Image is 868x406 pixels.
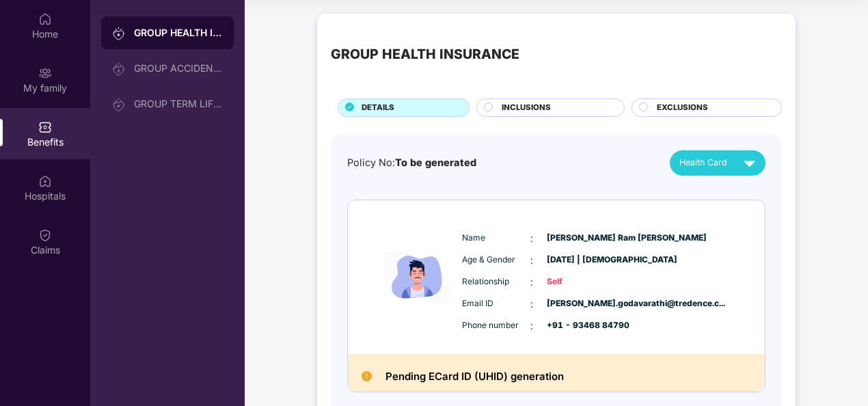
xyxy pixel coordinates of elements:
[395,157,476,168] span: To be generated
[547,232,615,245] span: [PERSON_NAME] Ram [PERSON_NAME]
[38,120,52,134] img: svg+xml;base64,PHN2ZyBpZD0iQmVuZWZpdHMiIHhtbG5zPSJodHRwOi8vd3d3LnczLm9yZy8yMDAwL3N2ZyIgd2lkdGg9Ij...
[38,66,52,80] img: svg+xml;base64,PHN2ZyB3aWR0aD0iMjAiIGhlaWdodD0iMjAiIHZpZXdCb3g9IjAgMCAyMCAyMCIgZmlsbD0ibm9uZSIgeG...
[331,44,519,65] div: GROUP HEALTH INSURANCE
[462,275,530,288] span: Relationship
[38,228,52,242] img: svg+xml;base64,PHN2ZyBpZD0iQ2xhaW0iIHhtbG5zPSJodHRwOi8vd3d3LnczLm9yZy8yMDAwL3N2ZyIgd2lkdGg9IjIwIi...
[547,319,615,332] span: +91 - 93468 84790
[462,319,530,332] span: Phone number
[530,253,533,268] span: :
[347,155,476,171] div: Policy No:
[462,254,530,267] span: Age & Gender
[462,297,530,310] span: Email ID
[385,368,564,385] h2: Pending ECard ID (UHID) generation
[530,319,533,334] span: :
[112,27,126,40] img: svg+xml;base64,PHN2ZyB3aWR0aD0iMjAiIGhlaWdodD0iMjAiIHZpZXdCb3g9IjAgMCAyMCAyMCIgZmlsbD0ibm9uZSIgeG...
[377,221,459,334] img: icon
[38,174,52,188] img: svg+xml;base64,PHN2ZyBpZD0iSG9zcGl0YWxzIiB4bWxucz0iaHR0cDovL3d3dy53My5vcmcvMjAwMC9zdmciIHdpZHRoPS...
[462,232,530,245] span: Name
[112,62,126,76] img: svg+xml;base64,PHN2ZyB3aWR0aD0iMjAiIGhlaWdodD0iMjAiIHZpZXdCb3g9IjAgMCAyMCAyMCIgZmlsbD0ibm9uZSIgeG...
[502,102,551,114] span: INCLUSIONS
[134,98,223,109] div: GROUP TERM LIFE INSURANCE
[737,151,761,175] img: svg+xml;base64,PHN2ZyB4bWxucz0iaHR0cDovL3d3dy53My5vcmcvMjAwMC9zdmciIHZpZXdCb3g9IjAgMCAyNCAyNCIgd2...
[134,26,223,40] div: GROUP HEALTH INSURANCE
[670,150,765,176] button: Health Card
[362,371,372,381] img: Pending
[547,297,615,310] span: [PERSON_NAME].godavarathi@tredence.c...
[530,297,533,312] span: :
[362,102,394,114] span: DETAILS
[112,98,126,111] img: svg+xml;base64,PHN2ZyB3aWR0aD0iMjAiIGhlaWdodD0iMjAiIHZpZXdCb3g9IjAgMCAyMCAyMCIgZmlsbD0ibm9uZSIgeG...
[530,231,533,246] span: :
[547,275,615,288] span: Self
[530,275,533,290] span: :
[134,63,223,74] div: GROUP ACCIDENTAL INSURANCE
[657,102,708,114] span: EXCLUSIONS
[547,254,615,267] span: [DATE] | [DEMOGRAPHIC_DATA]
[679,156,727,170] span: Health Card
[38,12,52,26] img: svg+xml;base64,PHN2ZyBpZD0iSG9tZSIgeG1sbnM9Imh0dHA6Ly93d3cudzMub3JnLzIwMDAvc3ZnIiB3aWR0aD0iMjAiIG...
